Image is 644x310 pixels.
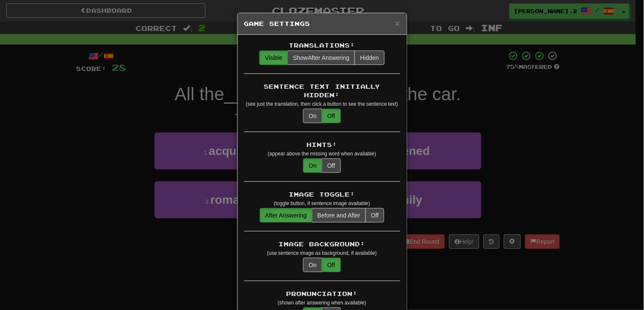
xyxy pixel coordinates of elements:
small: (toggle button, if sentence image available) [274,200,370,206]
span: After Answering [293,54,349,61]
button: Off [322,158,340,173]
button: On [303,258,322,272]
div: translations [260,208,385,223]
div: Sentence Text Initially Hidden: [244,82,400,99]
button: On [303,158,322,173]
div: Image Toggle: [244,190,400,199]
span: Show [293,54,308,61]
button: Off [366,208,384,223]
small: (use sentence image as background, if available) [267,250,377,256]
button: Off [322,109,340,123]
div: translations [303,258,340,272]
h5: Game Settings [244,20,400,28]
button: Close [395,19,400,28]
button: ShowAfter Answering [287,51,355,65]
button: On [303,109,322,123]
div: Translations: [244,41,400,50]
small: (shown after answering when available) [278,300,366,306]
button: Hidden [354,51,384,65]
span: × [395,18,400,28]
button: Before and After [312,208,366,223]
small: (see just the translation, then click a button to see the sentence text) [246,101,398,107]
div: Pronunciation: [244,290,400,298]
button: Visible [259,51,288,65]
div: Image Background: [244,240,400,248]
small: (appear above the missing word when available) [268,151,376,157]
div: Hints: [244,141,400,149]
button: Off [322,258,340,272]
div: translations [259,51,384,65]
button: After Answering [260,208,312,223]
